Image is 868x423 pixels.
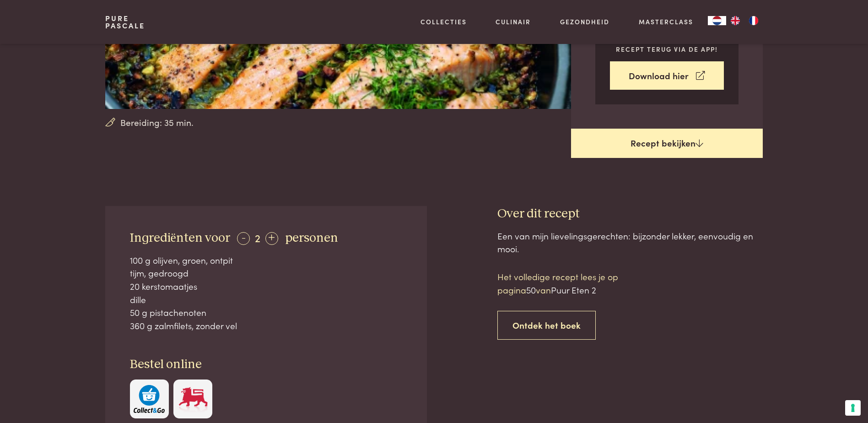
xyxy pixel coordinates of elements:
div: Een van mijn lievelingsgerechten: bijzonder lekker, eenvoudig en mooi. [497,229,763,255]
div: tijm, gedroogd [130,266,403,280]
div: Language [708,16,726,25]
span: Bereiding: 35 min. [120,116,194,129]
a: EN [726,16,744,25]
img: Delhaize [178,385,209,413]
p: Het volledige recept lees je op pagina van [497,270,653,296]
span: Puur Eten 2 [551,283,596,296]
p: Vind gemakkelijk een recept terug via de app! [610,35,724,54]
div: dille [130,293,403,306]
a: Culinair [496,17,531,27]
a: Masterclass [639,17,693,27]
img: c308188babc36a3a401bcb5cb7e020f4d5ab42f7cacd8327e500463a43eeb86c.svg [134,385,165,413]
ul: Language list [726,16,763,25]
a: NL [708,16,726,25]
div: 360 g zalmfilets, zonder vel [130,319,403,332]
h3: Over dit recept [497,206,763,222]
a: FR [744,16,763,25]
div: 50 g pistachenoten [130,306,403,319]
aside: Language selected: Nederlands [708,16,763,25]
a: Gezondheid [560,17,609,27]
span: Ingrediënten voor [130,232,230,244]
h3: Bestel online [130,357,403,373]
span: 2 [255,230,260,245]
button: Uw voorkeuren voor toestemming voor trackingtechnologieën [845,400,861,416]
a: Ontdek het boek [497,311,596,340]
span: 50 [526,283,536,296]
div: 100 g olijven, groen, ontpit [130,254,403,267]
a: Collecties [421,17,467,27]
a: Recept bekijken [571,129,763,158]
a: Download hier [610,61,724,90]
a: PurePascale [105,15,145,29]
div: 20 kerstomaatjes [130,280,403,293]
div: - [237,232,250,245]
div: + [265,232,278,245]
span: personen [285,232,338,244]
